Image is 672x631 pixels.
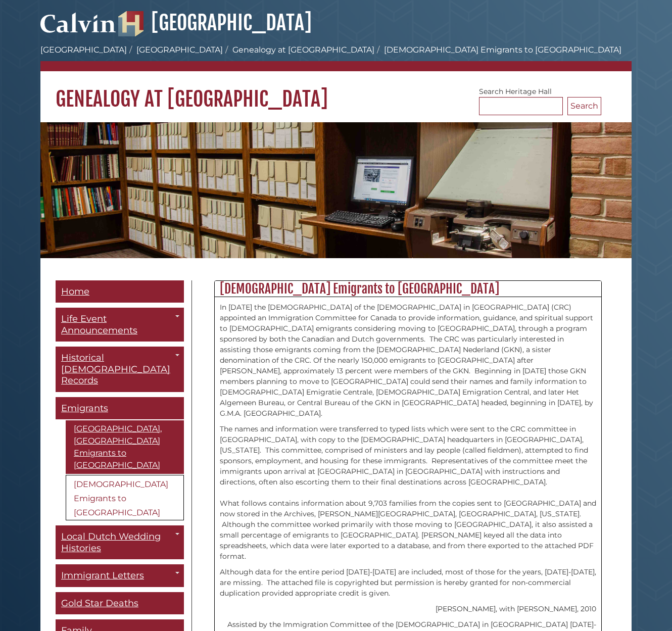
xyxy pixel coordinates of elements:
[374,44,621,56] li: [DEMOGRAPHIC_DATA] Emigrants to [GEOGRAPHIC_DATA]
[220,302,596,419] p: In [DATE] the [DEMOGRAPHIC_DATA] of the [DEMOGRAPHIC_DATA] in [GEOGRAPHIC_DATA] (CRC) appointed a...
[56,280,184,303] a: Home
[215,281,601,297] h2: [DEMOGRAPHIC_DATA] Emigrants to [GEOGRAPHIC_DATA]
[118,11,143,36] img: Hekman Library Logo
[61,531,161,554] span: Local Dutch Wedding Histories
[56,308,184,342] a: Life Event Announcements
[40,44,632,71] nav: breadcrumb
[40,23,116,32] a: Calvin University
[40,45,127,55] a: [GEOGRAPHIC_DATA]
[61,598,138,609] span: Gold Star Deaths
[56,525,184,559] a: Local Dutch Wedding Histories
[118,10,312,35] a: [GEOGRAPHIC_DATA]
[567,97,601,115] button: Search
[56,592,184,615] a: Gold Star Deaths
[220,604,596,614] p: [PERSON_NAME], with [PERSON_NAME], 2010
[61,570,144,581] span: Immigrant Letters
[220,424,596,562] p: The names and information were transferred to typed lists which were sent to the CRC committee in...
[40,71,632,112] h1: Genealogy at [GEOGRAPHIC_DATA]
[61,403,108,414] span: Emigrants
[56,397,184,420] a: Emigrants
[136,45,223,55] a: [GEOGRAPHIC_DATA]
[232,45,374,55] a: Genealogy at [GEOGRAPHIC_DATA]
[61,352,170,386] span: Historical [DEMOGRAPHIC_DATA] Records
[61,313,137,336] span: Life Event Announcements
[220,567,596,599] p: Although data for the entire period [DATE]-[DATE] are included, most of those for the years, [DAT...
[40,8,116,36] img: Calvin
[66,420,184,474] a: [GEOGRAPHIC_DATA], [GEOGRAPHIC_DATA] Emigrants to [GEOGRAPHIC_DATA]
[66,475,184,520] a: [DEMOGRAPHIC_DATA] Emigrants to [GEOGRAPHIC_DATA]
[56,347,184,392] a: Historical [DEMOGRAPHIC_DATA] Records
[61,286,89,297] span: Home
[56,564,184,587] a: Immigrant Letters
